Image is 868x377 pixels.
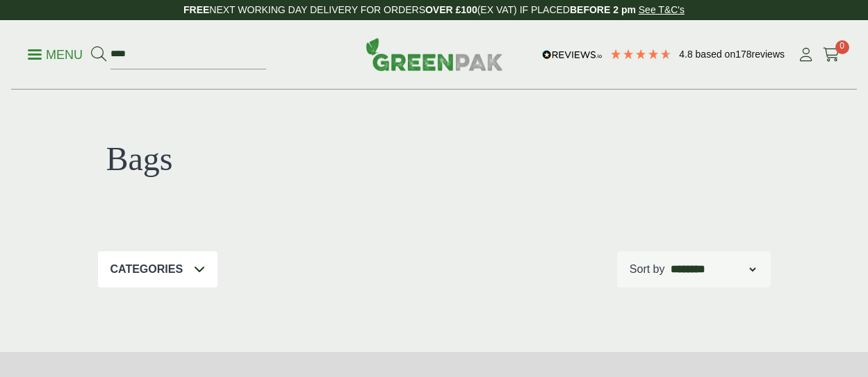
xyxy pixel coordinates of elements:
[823,44,840,65] a: 0
[366,37,503,71] img: GreenPak Supplies
[110,261,183,278] p: Categories
[630,261,665,278] p: Sort by
[28,47,83,60] a: Menu
[797,48,814,62] i: My Account
[542,50,603,60] img: REVIEWS.io
[183,4,209,15] strong: FREE
[609,48,672,60] div: 4.78 Stars
[425,4,477,15] strong: OVER £100
[668,261,758,278] select: Shop order
[570,4,636,15] strong: BEFORE 2 pm
[735,49,751,60] span: 178
[106,139,426,179] h1: Bags
[823,48,840,62] i: Cart
[28,47,83,63] p: Menu
[835,40,849,54] span: 0
[679,49,695,60] span: 4.8
[639,4,685,15] a: See T&C's
[696,49,736,60] span: Based on
[752,49,785,60] span: reviews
